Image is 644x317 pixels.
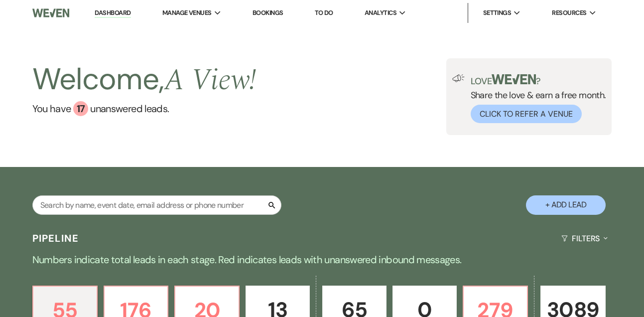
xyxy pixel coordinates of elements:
a: You have 17 unanswered leads. [32,101,256,116]
span: Settings [483,8,512,18]
button: + Add Lead [526,195,606,215]
span: Resources [552,8,586,18]
img: Weven Logo [32,2,69,23]
span: Analytics [365,8,396,18]
div: 17 [73,101,88,116]
a: Dashboard [95,8,130,18]
img: loud-speaker-illustration.svg [452,74,465,82]
a: Bookings [253,8,283,17]
span: A View ! [164,57,257,103]
p: Love ? [471,74,606,86]
span: Manage Venues [162,8,212,18]
h2: Welcome, [32,58,256,101]
a: To Do [315,8,333,17]
button: Click to Refer a Venue [471,105,582,123]
input: Search by name, event date, email address or phone number [32,195,281,215]
div: Share the love & earn a free month. [465,74,606,123]
img: weven-logo-green.svg [492,74,536,84]
button: Filters [557,225,612,252]
h3: Pipeline [32,231,79,245]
